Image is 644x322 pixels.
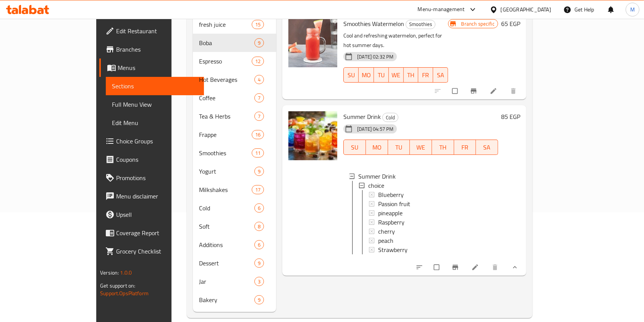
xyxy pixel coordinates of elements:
span: 1.0.0 [120,268,132,278]
span: 9 [255,168,264,175]
span: Strawberry [378,245,408,254]
span: SA [436,70,445,81]
span: Menu disclaimer [116,192,198,201]
button: SA [476,140,498,155]
div: Additions6 [193,236,276,254]
button: SU [343,67,359,83]
a: Edit menu item [471,263,481,271]
div: Menu-management [418,5,465,14]
span: Tea & Herbs [199,112,254,121]
span: 9 [255,39,264,47]
a: Edit Restaurant [99,22,204,40]
span: 9 [255,260,264,267]
div: Smoothies11 [193,144,276,162]
span: Grocery Checklist [116,247,198,256]
div: items [254,75,264,84]
button: delete [505,83,523,99]
span: peach [378,236,393,245]
span: Cold [383,113,398,122]
span: Bakery [199,295,254,304]
button: MO [366,140,388,155]
span: TH [435,142,451,153]
span: pineapple [378,208,403,218]
a: Grocery Checklist [99,242,204,260]
span: Menus [118,63,198,72]
div: Coffee7 [193,89,276,107]
button: delete [487,259,505,276]
a: Upsell [99,205,204,224]
span: [DATE] 04:57 PM [354,125,396,133]
div: items [254,259,264,268]
span: Upsell [116,210,198,219]
span: Dessert [199,259,254,268]
div: Tea & Herbs7 [193,107,276,125]
nav: Menu sections [193,12,276,312]
button: TU [388,140,410,155]
svg: Show Choices [511,263,519,271]
a: Branches [99,40,204,59]
button: Branch-specific-item [447,259,465,276]
span: Yogurt [199,167,254,176]
span: Promotions [116,173,198,182]
span: SU [347,70,356,81]
a: Menus [99,59,204,77]
span: Coupons [116,155,198,164]
span: FR [421,70,430,81]
span: Boba [199,38,254,47]
span: Smoothies Watermelon [343,18,404,29]
div: Cold6 [193,199,276,217]
div: items [254,240,264,249]
button: SA [433,67,448,83]
h6: 85 EGP [501,111,520,122]
img: Smoothies Watermelon [288,18,337,67]
span: Select to update [448,84,464,98]
a: Edit Menu [106,114,204,132]
div: Frappe [199,130,252,139]
span: Hot Beverages [199,75,254,84]
div: Espresso [199,57,252,66]
button: WE [410,140,432,155]
span: Coffee [199,93,254,102]
span: Additions [199,240,254,249]
span: 17 [252,186,264,194]
div: Jar3 [193,272,276,291]
div: Bakery9 [193,291,276,309]
span: Branch specific [458,20,498,28]
span: FR [457,142,473,153]
div: Smoothies [406,20,435,29]
span: Smoothies [199,148,252,158]
span: TH [407,70,416,81]
span: Edit Menu [112,118,198,127]
div: items [254,93,264,102]
span: 6 [255,205,264,212]
span: fresh juice [199,20,252,29]
span: SA [479,142,495,153]
a: Coupons [99,150,204,169]
button: WE [389,67,404,83]
div: items [254,277,264,286]
span: TU [391,142,407,153]
div: items [254,112,264,121]
span: 8 [255,223,264,230]
span: Edit Restaurant [116,26,198,36]
p: Cool and refreshing watermelon, perfect for hot summer days. [343,31,448,50]
button: FR [454,140,476,155]
a: Promotions [99,169,204,187]
span: Milkshakes [199,185,252,194]
a: Coverage Report [99,224,204,242]
button: TH [432,140,454,155]
a: Support.OpsPlatform [100,288,149,298]
div: Jar [199,277,254,286]
div: [GEOGRAPHIC_DATA] [501,5,551,14]
span: 3 [255,278,264,285]
span: Summer Drink [358,172,396,181]
div: Espresso12 [193,52,276,70]
span: Select to update [429,260,445,275]
span: MO [369,142,385,153]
